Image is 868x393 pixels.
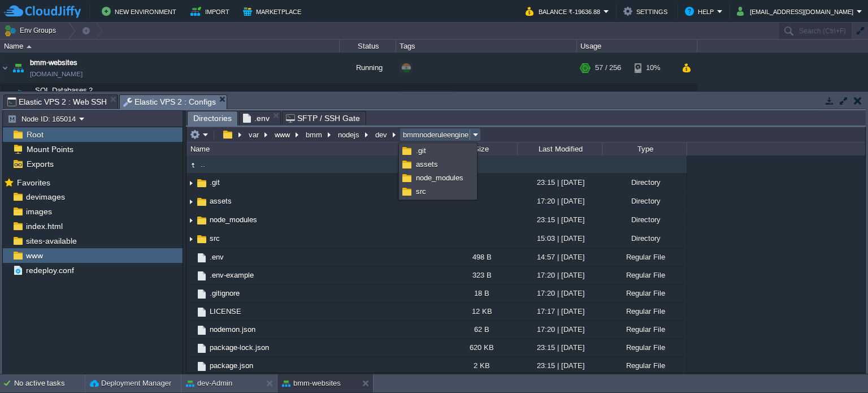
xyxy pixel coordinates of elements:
img: AMDAwAAAACH5BAEAAAAALAAAAAABAAEAAAICRAEAOw== [186,303,196,320]
img: AMDAwAAAACH5BAEAAAAALAAAAAABAAEAAAICRAEAOw== [196,196,208,208]
img: AMDAwAAAACH5BAEAAAAALAAAAAABAAEAAAICRAEAOw== [186,284,196,302]
div: 18 B [444,284,517,302]
div: Directory [602,211,687,228]
img: AMDAwAAAACH5BAEAAAAALAAAAAABAAEAAAICRAEAOw== [196,324,208,336]
div: Directory [602,230,687,247]
a: .env-example [208,270,255,280]
div: 17:20 | [DATE] [517,284,602,302]
div: Regular File [602,248,687,266]
span: devimages [24,192,67,202]
a: .. [199,159,207,169]
div: Regular File [602,339,687,356]
img: AMDAwAAAACH5BAEAAAAALAAAAAABAAEAAAICRAEAOw== [186,174,196,192]
div: Regular File [602,357,687,374]
a: Root [24,129,45,140]
div: 17:20 | [DATE] [517,266,602,284]
img: AMDAwAAAACH5BAEAAAAALAAAAAABAAEAAAICRAEAOw== [186,266,196,284]
div: 23:15 | [DATE] [517,339,602,356]
a: node_modules [208,215,259,224]
span: .env [208,252,225,262]
img: AMDAwAAAACH5BAEAAAAALAAAAAABAAEAAAICRAEAOw== [186,230,196,248]
a: .gitignore [208,288,241,298]
img: AMDAwAAAACH5BAEAAAAALAAAAAABAAEAAAICRAEAOw== [186,193,196,210]
div: Type [603,142,687,156]
button: [EMAIL_ADDRESS][DOMAIN_NAME] [737,5,857,18]
div: 12 KB [444,303,517,320]
img: AMDAwAAAACH5BAEAAAAALAAAAAABAAEAAAICRAEAOw== [1,53,10,83]
button: nodejs [336,129,362,140]
span: redeploy.conf [24,265,76,275]
div: 17:17 | [DATE] [517,303,602,320]
span: .git [416,146,426,155]
img: AMDAwAAAACH5BAEAAAAALAAAAAABAAEAAAICRAEAOw== [196,214,208,227]
a: src [208,234,222,243]
span: Elastic VPS 2 : Configs [123,95,216,109]
div: 62 B [444,321,517,338]
span: [DOMAIN_NAME] [30,68,83,80]
div: Regular File [602,303,687,320]
div: 2 KB [444,357,517,374]
span: SFTP / SSH Gate [286,111,360,125]
div: Tags [397,40,576,53]
a: Exports [24,159,55,169]
button: Marketplace [243,5,305,18]
div: 23:15 | [DATE] [517,357,602,374]
a: Mount Points [24,144,75,154]
img: AMDAwAAAACH5BAEAAAAALAAAAAABAAEAAAICRAEAOw== [186,321,196,338]
img: AMDAwAAAACH5BAEAAAAALAAAAAABAAEAAAICRAEAOw== [196,270,208,282]
div: 17:20 | [DATE] [517,192,602,210]
a: package.json [208,361,255,370]
img: AMDAwAAAACH5BAEAAAAALAAAAAABAAEAAAICRAEAOw== [196,288,208,300]
div: 23:15 | [DATE] [517,211,602,228]
span: .env [243,111,270,125]
div: Regular File [602,321,687,338]
div: Directory [602,192,687,210]
a: .git [208,178,222,187]
img: AMDAwAAAACH5BAEAAAAALAAAAAABAAEAAAICRAEAOw== [10,53,26,83]
div: 1% [635,84,671,106]
img: AMDAwAAAACH5BAEAAAAALAAAAAABAAEAAAICRAEAOw== [27,45,32,48]
a: LICENSE [208,306,243,316]
span: nodemon.json [208,325,257,334]
input: Click to enter the path [186,127,865,142]
img: AMDAwAAAACH5BAEAAAAALAAAAAABAAEAAAICRAEAOw== [196,233,208,245]
span: assets [416,160,438,169]
img: AMDAwAAAACH5BAEAAAAALAAAAAABAAEAAAICRAEAOw== [186,159,199,171]
div: 57 / 256 [595,53,621,83]
a: Favorites [15,178,52,187]
div: 10% [635,53,671,83]
span: assets [208,196,233,206]
a: SQL Databases 2 [34,86,94,94]
div: Usage [578,40,697,53]
img: AMDAwAAAACH5BAEAAAAALAAAAAABAAEAAAICRAEAOw== [186,248,196,266]
div: 15 / 128 [595,84,621,106]
div: 17:20 | [DATE] [517,321,602,338]
div: No active tasks [14,374,85,392]
div: 323 B [444,266,517,284]
div: Name [1,40,339,53]
div: Size [445,142,517,156]
div: Name [188,142,444,156]
span: sites-available [24,236,79,246]
img: AMDAwAAAACH5BAEAAAAALAAAAAABAAEAAAICRAEAOw== [196,252,208,264]
img: AMDAwAAAACH5BAEAAAAALAAAAAABAAEAAAICRAEAOw== [15,84,31,106]
img: AMDAwAAAACH5BAEAAAAALAAAAAABAAEAAAICRAEAOw== [186,357,196,374]
span: Directories [193,111,232,126]
span: package-lock.json [208,343,271,352]
button: www [273,129,293,140]
a: index.html [24,221,64,231]
div: Status [340,40,396,53]
button: New Environment [102,5,180,18]
div: 620 KB [444,339,517,356]
a: images [24,206,54,217]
